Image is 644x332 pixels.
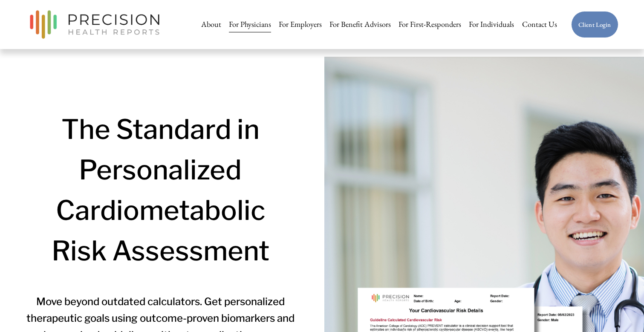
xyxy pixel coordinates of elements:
[522,16,557,33] a: Contact Us
[279,16,322,33] a: For Employers
[399,16,461,33] a: For First-Responders
[491,223,644,332] iframe: Chat Widget
[329,16,391,33] a: For Benefit Advisors
[201,16,221,33] a: About
[229,16,271,33] a: For Physicians
[571,11,618,38] a: Client Login
[469,16,514,33] a: For Individuals
[26,109,295,271] h1: The Standard in Personalized Cardiometabolic Risk Assessment
[26,6,164,43] img: Precision Health Reports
